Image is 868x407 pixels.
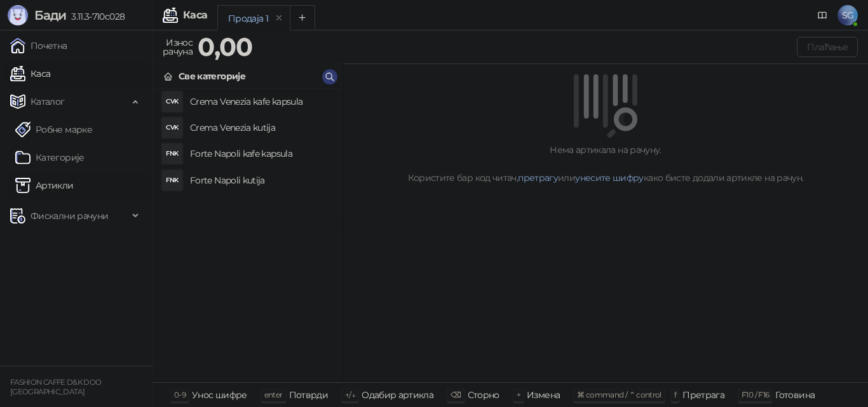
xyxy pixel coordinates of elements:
button: remove [271,13,287,23]
div: Измена [527,387,560,403]
div: Унос шифре [192,387,247,403]
div: FNK [162,143,182,164]
div: grid [153,89,342,382]
div: Потврди [289,387,329,403]
div: Готовина [775,387,815,403]
div: CVK [162,91,182,112]
small: FASHION CAFFE D&K DOO [GEOGRAPHIC_DATA] [10,378,102,396]
h4: Crema Venezia kutija [190,117,332,138]
span: 3.11.3-710c028 [66,11,125,22]
div: CVK [162,117,182,138]
a: Почетна [10,33,67,58]
span: Фискални рачуни [31,203,108,229]
h4: Forte Napoli kutija [190,170,332,190]
a: Робне марке [15,117,92,142]
div: Сторно [468,387,499,403]
span: ⌫ [451,390,461,399]
img: Artikli [15,178,31,193]
span: F10 / F16 [742,390,769,399]
div: Одабир артикла [362,387,433,403]
h4: Forte Napoli kafe kapsula [190,143,332,164]
div: Продаја 1 [228,11,268,25]
span: enter [264,390,283,399]
span: 0-9 [174,390,186,399]
h4: Crema Venezia kafe kapsula [190,91,332,112]
div: Износ рачуна [160,34,195,60]
div: Каса [183,10,207,20]
span: Каталог [31,89,65,114]
div: Све категорије [179,69,245,83]
a: Документација [812,5,832,25]
div: Претрага [682,387,724,403]
img: Logo [8,5,28,25]
span: ⌘ command / ⌃ control [577,390,661,399]
a: унесите шифру [575,172,644,183]
span: f [674,390,676,399]
strong: 0,00 [198,31,252,62]
span: + [517,390,520,399]
a: Категорије [15,145,85,170]
span: ↑/↓ [345,390,355,399]
div: Нема артикала на рачуну. Користите бар код читач, или како бисте додали артикле на рачун. [358,143,853,185]
a: претрагу [518,172,558,183]
div: FNK [162,170,182,190]
button: Add tab [290,5,315,30]
button: Плаћање [797,37,858,57]
span: Бади [34,8,66,23]
a: Каса [10,61,50,86]
span: SG [837,5,858,25]
a: ArtikliАртикли [15,173,74,198]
